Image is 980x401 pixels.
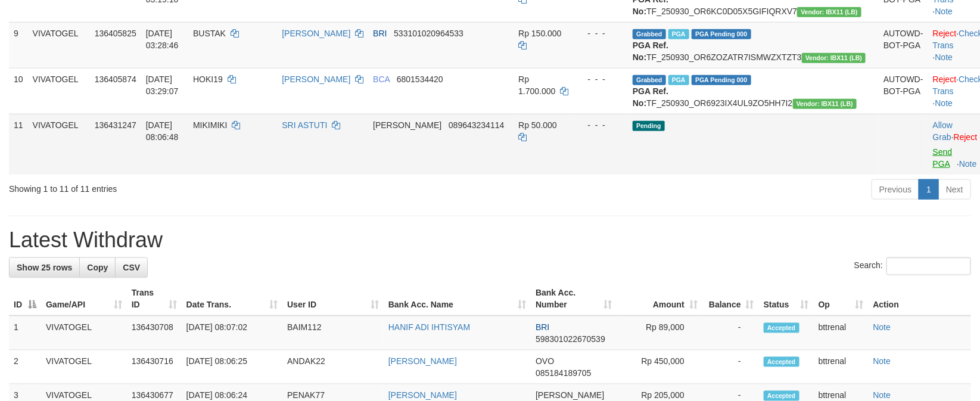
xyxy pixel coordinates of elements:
[617,282,702,316] th: Amount: activate to sort column ascending
[182,350,282,384] td: [DATE] 08:06:25
[617,350,702,384] td: Rp 450,000
[95,120,136,130] span: 136431247
[702,350,759,384] td: -
[182,316,282,350] td: [DATE] 08:07:02
[17,263,72,272] span: Show 25 rows
[886,257,971,275] input: Search:
[9,316,41,350] td: 1
[873,322,891,332] a: Note
[373,74,390,84] span: BCA
[79,257,116,278] a: Copy
[41,350,127,384] td: VIVATOGEL
[9,178,399,195] div: Showing 1 to 11 of 11 entries
[633,75,666,85] span: Grabbed
[9,228,971,252] h1: Latest Withdraw
[759,282,814,316] th: Status: activate to sort column ascending
[127,282,182,316] th: Trans ID: activate to sort column ascending
[873,356,891,366] a: Note
[797,7,861,17] span: Vendor URL: https://dashboard.q2checkout.com/secure
[123,263,140,272] span: CSV
[127,350,182,384] td: 136430716
[933,147,953,169] a: Send PGA
[536,356,554,366] span: OVO
[9,282,41,316] th: ID: activate to sort column descending
[193,29,226,38] span: BUSTAK
[9,68,28,114] td: 10
[193,74,223,84] span: HOKI19
[935,52,953,62] a: Note
[9,22,28,68] td: 9
[692,29,751,39] span: PGA Pending
[282,282,384,316] th: User ID: activate to sort column ascending
[282,74,350,84] a: [PERSON_NAME]
[28,114,90,175] td: VIVATOGEL
[397,74,443,84] span: Copy 6801534420 to clipboard
[578,119,623,131] div: - - -
[193,120,228,130] span: MIKIMIKI
[87,263,108,272] span: Copy
[702,316,759,350] td: -
[388,322,470,332] a: HANIF ADI IHTISYAM
[28,68,90,114] td: VIVATOGEL
[764,391,799,401] span: Accepted
[146,120,179,142] span: [DATE] 08:06:48
[879,22,928,68] td: AUTOWD-BOT-PGA
[578,27,623,39] div: - - -
[9,114,28,175] td: 11
[869,282,971,316] th: Action
[628,22,879,68] td: TF_250930_OR6ZOZATR7ISMWZXTZT3
[388,390,457,400] a: [PERSON_NAME]
[518,29,561,38] span: Rp 150.000
[282,316,384,350] td: BAIM112
[578,73,623,85] div: - - -
[531,282,617,316] th: Bank Acc. Number: activate to sort column ascending
[872,179,919,200] a: Previous
[954,132,978,142] a: Reject
[692,75,751,85] span: PGA Pending
[373,120,441,130] span: [PERSON_NAME]
[793,99,857,109] span: Vendor URL: https://dashboard.q2checkout.com/secure
[518,74,555,96] span: Rp 1.700.000
[388,356,457,366] a: [PERSON_NAME]
[633,86,668,108] b: PGA Ref. No:
[814,350,869,384] td: bttrenal
[933,74,957,84] a: Reject
[873,390,891,400] a: Note
[95,29,136,38] span: 136405825
[115,257,148,278] a: CSV
[628,68,879,114] td: TF_250930_OR6923IX4UL9ZO5HH7I2
[919,179,939,200] a: 1
[146,29,179,50] span: [DATE] 03:28:46
[9,257,80,278] a: Show 25 rows
[536,334,605,344] span: Copy 598301022670539 to clipboard
[373,29,387,38] span: BRI
[449,120,504,130] span: Copy 089643234114 to clipboard
[394,29,463,38] span: Copy 533101020964533 to clipboard
[146,74,179,96] span: [DATE] 03:29:07
[95,74,136,84] span: 136405874
[959,159,977,169] a: Note
[854,257,971,275] label: Search:
[933,29,957,38] a: Reject
[28,22,90,68] td: VIVATOGEL
[814,282,869,316] th: Op: activate to sort column ascending
[764,357,799,367] span: Accepted
[41,282,127,316] th: Game/API: activate to sort column ascending
[935,7,953,16] a: Note
[182,282,282,316] th: Date Trans.: activate to sort column ascending
[668,75,689,85] span: Marked by bttrenal
[879,68,928,114] td: AUTOWD-BOT-PGA
[127,316,182,350] td: 136430708
[536,390,604,400] span: [PERSON_NAME]
[935,98,953,108] a: Note
[764,323,799,333] span: Accepted
[633,29,666,39] span: Grabbed
[518,120,557,130] span: Rp 50.000
[384,282,531,316] th: Bank Acc. Name: activate to sort column ascending
[668,29,689,39] span: Marked by bttrenal
[633,41,668,62] b: PGA Ref. No:
[282,120,327,130] a: SRI ASTUTI
[938,179,971,200] a: Next
[9,350,41,384] td: 2
[536,322,549,332] span: BRI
